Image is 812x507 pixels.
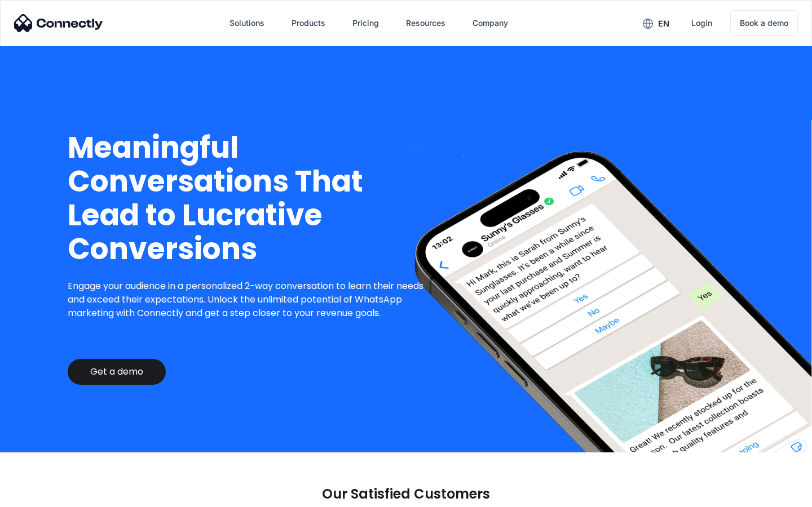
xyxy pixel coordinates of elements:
div: Company [464,10,517,37]
a: Login [682,10,721,37]
div: Solutions [230,15,264,31]
div: Get a demo [90,366,143,377]
a: Book a demo [730,10,798,36]
ul: Language list [23,487,68,503]
div: Resources [406,15,445,31]
div: Products [283,10,334,37]
div: en [634,15,678,32]
aside: Language selected: English [11,487,68,503]
div: Solutions [220,10,273,37]
div: en [658,16,669,32]
div: Pricing [352,15,379,31]
a: Pricing [343,10,388,37]
div: Resources [397,10,454,37]
p: Our Satisfied Customers [322,486,490,502]
div: Company [473,15,508,31]
img: Connectly Logo [14,14,103,32]
div: Login [691,15,712,31]
h1: Meaningful Conversations That Lead to Lucrative Conversions [68,131,433,266]
a: Get a demo [68,359,166,385]
p: Engage your audience in a personalized 2-way conversation to learn their needs and exceed their e... [68,279,433,320]
div: Products [292,15,325,31]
